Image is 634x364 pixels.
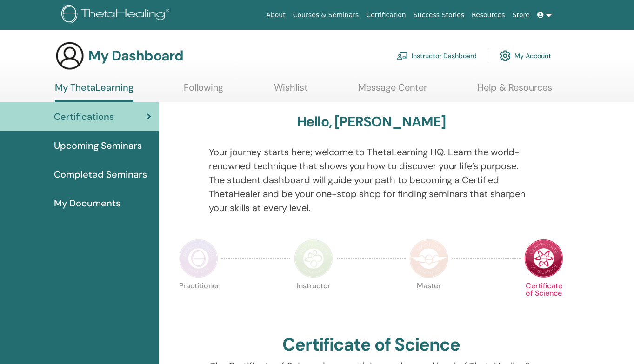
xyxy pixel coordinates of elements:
a: Resources [468,7,509,24]
span: Completed Seminars [54,167,147,181]
img: generic-user-icon.jpg [55,41,85,71]
a: Wishlist [274,82,308,100]
a: Courses & Seminars [289,7,363,24]
img: chalkboard-teacher.svg [397,52,408,60]
h3: My Dashboard [88,47,183,64]
img: Master [409,239,448,278]
a: Success Stories [410,7,468,24]
a: Message Center [358,82,427,100]
a: Instructor Dashboard [397,46,477,66]
p: Certificate of Science [524,282,563,321]
a: Certification [362,7,409,24]
a: Following [184,82,223,100]
a: My ThetaLearning [55,82,133,102]
p: Instructor [294,282,333,321]
span: My Documents [54,196,120,210]
span: Certifications [54,110,114,124]
p: Your journey starts here; welcome to ThetaLearning HQ. Learn the world-renowned technique that sh... [209,145,533,215]
a: About [262,7,289,24]
p: Practitioner [179,282,218,321]
img: logo.png [61,5,173,26]
h2: Certificate of Science [282,334,460,356]
img: Instructor [294,239,333,278]
a: Help & Resources [477,82,552,100]
a: Store [509,7,534,24]
span: Upcoming Seminars [54,139,142,152]
img: Certificate of Science [524,239,563,278]
img: Practitioner [179,239,218,278]
a: My Account [500,46,551,66]
p: Master [409,282,448,321]
img: cog.svg [500,48,511,64]
h3: Hello, [PERSON_NAME] [297,113,446,130]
